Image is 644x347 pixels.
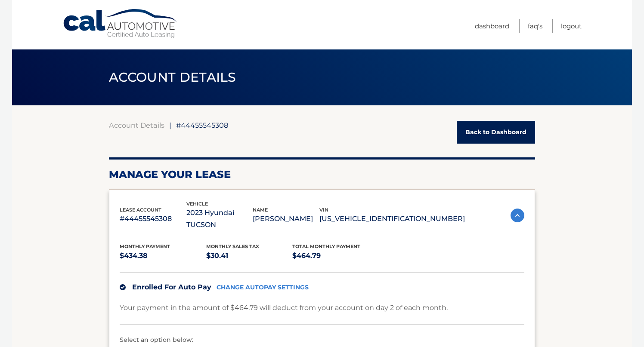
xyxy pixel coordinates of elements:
[132,283,211,291] span: Enrolled For Auto Pay
[292,250,379,262] p: $464.79
[319,213,465,225] p: [US_VEHICLE_IDENTIFICATION_NUMBER]
[253,207,268,213] span: name
[120,335,524,345] p: Select an option below:
[120,284,126,290] img: check.svg
[511,209,524,222] img: accordion-active.svg
[120,250,206,262] p: $434.38
[109,121,164,129] a: Account Details
[319,207,328,213] span: vin
[561,19,582,33] a: Logout
[176,121,228,129] span: #44455545308
[120,213,186,225] p: #44455545308
[528,19,542,33] a: FAQ's
[120,302,448,314] p: Your payment in the amount of $464.79 will deduct from your account on day 2 of each month.
[120,243,170,249] span: Monthly Payment
[169,121,171,129] span: |
[217,284,309,291] a: CHANGE AUTOPAY SETTINGS
[120,207,161,213] span: lease account
[206,243,259,249] span: Monthly sales Tax
[253,213,319,225] p: [PERSON_NAME]
[62,9,179,39] a: Cal Automotive
[475,19,509,33] a: Dashboard
[292,243,360,249] span: Total Monthly Payment
[109,69,236,85] span: ACCOUNT DETAILS
[109,168,535,181] h2: Manage Your Lease
[206,250,293,262] p: $30.41
[457,121,535,144] a: Back to Dashboard
[186,201,208,207] span: vehicle
[186,207,253,231] p: 2023 Hyundai TUCSON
